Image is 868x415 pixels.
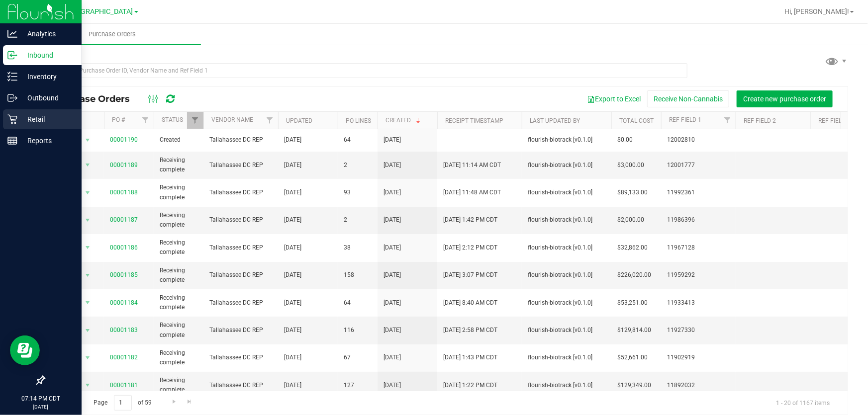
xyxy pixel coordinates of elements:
a: 00001187 [110,216,138,223]
span: [DATE] 1:43 PM CDT [443,353,497,362]
span: [DATE] 11:14 AM CDT [443,161,501,170]
span: 116 [344,326,372,335]
span: $32,862.00 [617,243,648,252]
span: $3,000.00 [617,161,644,170]
span: flourish-biotrack [v0.1.0] [528,135,605,145]
inline-svg: Analytics [7,29,17,39]
span: [DATE] [384,243,401,252]
span: flourish-biotrack [v0.1.0] [528,161,605,170]
span: flourish-biotrack [v0.1.0] [528,353,605,362]
a: 00001184 [110,299,138,306]
a: Filter [187,112,203,129]
button: Receive Non-Cannabis [647,90,729,107]
a: 00001182 [110,354,138,361]
span: [DATE] [284,381,301,390]
span: $226,020.00 [617,270,651,280]
span: 11933413 [667,298,730,308]
span: [DATE] [284,161,301,170]
span: flourish-biotrack [v0.1.0] [528,298,605,308]
span: Purchase Orders [52,93,140,104]
span: select [82,378,94,392]
span: [DATE] [284,215,301,225]
p: [DATE] [4,403,77,411]
span: Receiving complete [160,183,197,202]
span: Tallahassee DC REP [209,161,272,170]
span: [GEOGRAPHIC_DATA] [65,7,133,16]
a: Ref Field 3 [818,117,851,124]
a: Last Updated By [530,117,580,124]
span: 158 [344,270,372,280]
span: Tallahassee DC REP [209,188,272,197]
span: 11959292 [667,270,730,280]
span: select [82,133,94,147]
span: 64 [344,135,372,145]
span: [DATE] 1:42 PM CDT [443,215,497,225]
span: select [82,158,94,172]
span: [DATE] 2:12 PM CDT [443,243,497,252]
a: 00001186 [110,244,138,251]
span: Tallahassee DC REP [209,353,272,362]
p: Analytics [17,28,77,40]
span: flourish-biotrack [v0.1.0] [528,215,605,225]
span: select [82,296,94,310]
a: Purchase Orders [24,24,201,45]
button: Export to Excel [580,90,647,107]
span: 11992361 [667,188,730,197]
span: flourish-biotrack [v0.1.0] [528,270,605,280]
a: Status [162,116,183,123]
span: 11902919 [667,353,730,362]
inline-svg: Inventory [7,72,17,82]
a: Receipt Timestamp [445,117,503,124]
p: Inbound [17,49,77,61]
span: [DATE] [284,298,301,308]
span: [DATE] [384,326,401,335]
span: [DATE] 2:58 PM CDT [443,326,497,335]
a: Ref Field 1 [669,116,701,123]
span: $53,251.00 [617,298,648,308]
span: 11927330 [667,326,730,335]
span: [DATE] [384,381,401,390]
span: [DATE] 1:22 PM CDT [443,381,497,390]
a: Created [386,117,422,124]
span: 11892032 [667,381,730,390]
span: Receiving complete [160,321,197,339]
p: Inventory [17,71,77,83]
span: $89,133.00 [617,188,648,197]
span: [DATE] [384,298,401,308]
span: select [82,268,94,282]
a: 00001188 [110,189,138,196]
span: [DATE] [284,243,301,252]
span: Tallahassee DC REP [209,298,272,308]
inline-svg: Inbound [7,50,17,60]
span: [DATE] [384,161,401,170]
a: Filter [719,112,736,129]
a: 00001190 [110,136,138,143]
span: [DATE] 8:40 AM CDT [443,298,497,308]
a: Filter [262,112,278,129]
a: PO Lines [346,117,371,124]
span: Tallahassee DC REP [209,381,272,390]
span: $52,661.00 [617,353,648,362]
a: Go to the last page [183,395,197,409]
button: Create new purchase order [737,90,833,107]
span: [DATE] [384,135,401,145]
iframe: Resource center [10,335,40,365]
span: 11986396 [667,215,730,225]
span: select [82,351,94,365]
span: Receiving complete [160,293,197,312]
span: [DATE] [384,270,401,280]
span: [DATE] [284,353,301,362]
span: [DATE] [384,188,401,197]
a: Vendor Name [211,116,253,123]
span: $2,000.00 [617,215,644,225]
p: Retail [17,113,77,125]
span: $0.00 [617,135,633,145]
a: Go to the next page [167,395,181,409]
span: Tallahassee DC REP [209,243,272,252]
span: 38 [344,243,372,252]
span: $129,814.00 [617,326,651,335]
span: [DATE] [384,353,401,362]
span: 93 [344,188,372,197]
p: 07:14 PM CDT [4,394,77,403]
span: select [82,241,94,254]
